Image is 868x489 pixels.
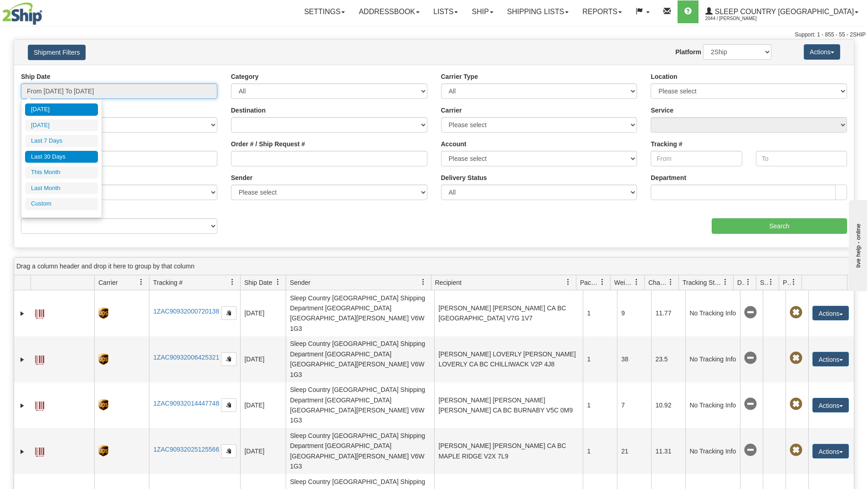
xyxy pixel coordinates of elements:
a: Expand [18,447,27,456]
label: Department [651,173,686,182]
span: Sleep Country [GEOGRAPHIC_DATA] [713,8,854,15]
label: Platform [675,47,701,57]
a: Settings [297,0,352,23]
a: Packages filter column settings [595,274,610,290]
span: Pickup Not Assigned [790,352,802,365]
span: Carrier [98,278,118,287]
span: Recipient [435,278,462,287]
button: Actions [812,444,849,458]
li: [DATE] [25,103,98,116]
iframe: chat widget [847,198,867,291]
td: No Tracking Info [685,428,740,474]
button: Copy to clipboard [221,352,236,366]
td: 10.92 [651,382,685,428]
label: Delivery Status [441,173,487,182]
td: 1 [583,336,617,382]
li: Last 30 Days [25,151,98,163]
img: 8 - UPS [98,354,108,365]
a: 1ZAC90932025125566 [153,446,219,453]
div: Support: 1 - 855 - 55 - 2SHIP [2,31,866,39]
td: [PERSON_NAME] [PERSON_NAME] CA BC MAPLE RIDGE V2X 7L9 [434,428,583,474]
span: Delivery Status [737,278,745,287]
label: Service [651,106,673,115]
span: Tracking # [153,278,183,287]
input: To [756,151,847,166]
td: Sleep Country [GEOGRAPHIC_DATA] Shipping Department [GEOGRAPHIC_DATA] [GEOGRAPHIC_DATA][PERSON_NA... [286,336,434,382]
a: Shipment Issues filter column settings [763,274,779,290]
a: Expand [18,309,27,318]
td: 1 [583,290,617,336]
a: Addressbook [352,0,426,23]
a: Label [35,351,44,366]
a: Label [35,397,44,412]
li: Last 7 Days [25,135,98,147]
td: 7 [617,382,651,428]
label: Order # / Ship Request # [231,139,305,149]
a: Carrier filter column settings [134,274,149,290]
button: Actions [812,398,849,412]
td: [DATE] [240,382,286,428]
label: Category [231,72,259,81]
a: Reports [575,0,629,23]
a: Label [35,443,44,458]
div: grid grouping header [14,257,854,275]
td: [DATE] [240,428,286,474]
span: Tracking Status [683,278,722,287]
span: No Tracking Info [744,306,757,319]
a: Expand [18,401,27,410]
li: This Month [25,166,98,179]
a: Sender filter column settings [416,274,431,290]
a: Label [35,305,44,320]
label: Destination [231,106,266,115]
span: 2044 / [PERSON_NAME] [705,14,774,23]
label: Ship Date [21,72,51,81]
label: Account [441,139,467,149]
a: Expand [18,355,27,364]
td: 11.31 [651,428,685,474]
label: Location [651,72,677,81]
span: No Tracking Info [744,352,757,365]
a: Tracking Status filter column settings [718,274,733,290]
a: 1ZAC90932006425321 [153,354,219,361]
a: Recipient filter column settings [560,274,576,290]
input: From [651,151,742,166]
a: Charge filter column settings [663,274,678,290]
div: live help - online [7,8,84,15]
td: [PERSON_NAME] [PERSON_NAME] CA BC [GEOGRAPHIC_DATA] V7G 1V7 [434,290,583,336]
img: logo2044.jpg [2,2,42,25]
td: 1 [583,382,617,428]
img: 8 - UPS [98,399,108,411]
li: [DATE] [25,119,98,132]
td: Sleep Country [GEOGRAPHIC_DATA] Shipping Department [GEOGRAPHIC_DATA] [GEOGRAPHIC_DATA][PERSON_NA... [286,428,434,474]
a: Tracking # filter column settings [225,274,240,290]
label: Sender [231,173,252,182]
span: Charge [648,278,668,287]
button: Copy to clipboard [221,306,236,320]
span: Pickup Not Assigned [790,444,802,457]
td: 1 [583,428,617,474]
td: 9 [617,290,651,336]
td: 21 [617,428,651,474]
span: Ship Date [244,278,272,287]
td: [DATE] [240,290,286,336]
button: Copy to clipboard [221,398,236,412]
span: Pickup Status [783,278,791,287]
span: No Tracking Info [744,444,757,457]
button: Actions [812,352,849,366]
label: Carrier [441,106,462,115]
td: No Tracking Info [685,382,740,428]
a: Sleep Country [GEOGRAPHIC_DATA] 2044 / [PERSON_NAME] [699,0,865,23]
td: [DATE] [240,336,286,382]
span: Shipment Issues [760,278,768,287]
td: [PERSON_NAME] LOVERLY [PERSON_NAME] LOVERLY CA BC CHILLIWACK V2P 4J8 [434,336,583,382]
li: Custom [25,198,98,210]
a: Ship [465,0,500,23]
span: Packages [580,278,599,287]
button: Copy to clipboard [221,444,236,458]
a: 1ZAC90932014447748 [153,400,219,407]
td: 23.5 [651,336,685,382]
a: Lists [426,0,465,23]
span: No Tracking Info [744,398,757,411]
a: Pickup Status filter column settings [786,274,801,290]
input: Search [712,218,847,234]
